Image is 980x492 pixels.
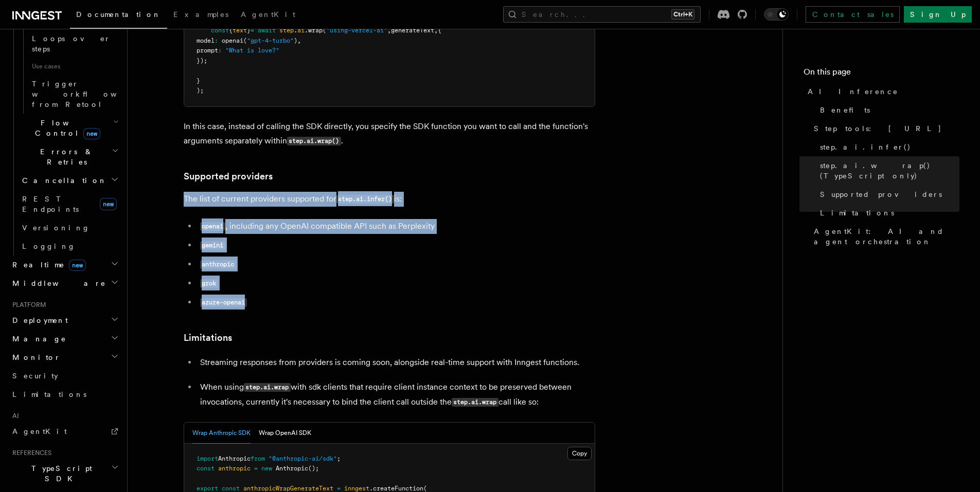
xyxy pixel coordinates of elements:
[287,137,341,145] code: step.ai.wrap()
[243,485,333,492] span: anthropicWrapGenerateText
[218,455,251,462] span: Anthropic
[247,27,251,34] span: }
[326,27,387,34] span: "using-vercel-ai"
[244,383,291,392] code: step.ai.wrap
[279,27,294,34] span: step
[438,27,441,34] span: {
[8,449,51,457] span: References
[820,189,942,199] span: Supported providers
[211,27,229,34] span: const
[18,142,121,171] button: Errors & Retries
[215,37,218,44] span: :
[8,459,121,488] button: TypeScript SDK
[452,398,498,407] code: step.ai.wrap
[305,27,323,34] span: .wrap
[261,465,272,472] span: new
[8,334,66,344] span: Manage
[294,27,297,34] span: .
[18,118,113,138] span: Flow Control
[820,105,870,115] span: Benefits
[76,10,161,19] span: Documentation
[259,423,311,444] button: Wrap OpenAI SDK
[810,222,959,251] a: AgentKit: AI and agent orchestration
[243,37,247,44] span: (
[8,256,121,274] button: Realtimenew
[12,372,58,380] span: Security
[814,123,942,134] span: Step tools: [URL]
[804,66,959,82] h4: On this page
[18,147,112,167] span: Errors & Retries
[184,331,232,345] a: Limitations
[8,463,111,484] span: TypeScript SDK
[241,10,295,19] span: AgentKit
[251,455,265,462] span: from
[8,352,61,362] span: Monitor
[22,195,79,213] span: REST Endpoints
[8,330,121,348] button: Manage
[222,37,243,44] span: openai
[308,465,319,472] span: ();
[814,226,959,247] span: AgentKit: AI and agent orchestration
[235,3,301,28] a: AgentKit
[8,278,106,288] span: Middleware
[8,385,121,404] a: Limitations
[100,198,117,210] span: new
[297,27,305,34] span: ai
[764,8,789,21] button: Toggle dark mode
[567,447,592,460] button: Copy
[8,348,121,367] button: Monitor
[18,171,121,190] button: Cancellation
[820,142,911,152] span: step.ai.infer()
[294,37,297,44] span: )
[369,485,423,492] span: .createFunction
[32,34,111,53] span: Loops over steps
[197,219,595,234] li: , including any OpenAI compatible API such as Perplexity
[258,27,276,34] span: await
[820,208,894,218] span: Limitations
[18,218,121,237] a: Versioning
[18,237,121,256] a: Logging
[8,311,121,330] button: Deployment
[8,315,68,325] span: Deployment
[197,485,218,492] span: export
[671,9,694,20] kbd: Ctrl+K
[344,485,369,492] span: inngest
[197,37,215,44] span: model
[904,6,972,23] a: Sign Up
[200,260,236,269] code: anthropic
[808,86,898,97] span: AI Inference
[337,455,341,462] span: ;
[83,128,100,139] span: new
[197,465,215,472] span: const
[810,119,959,138] a: Step tools: [URL]
[184,119,595,149] p: In this case, instead of calling the SDK directly, you specify the SDK function you want to call ...
[167,3,235,28] a: Examples
[70,3,167,29] a: Documentation
[8,260,86,270] span: Realtime
[387,27,391,34] span: ,
[173,10,228,19] span: Examples
[820,160,959,181] span: step.ai.wrap() (TypeScript only)
[233,27,247,34] span: text
[229,27,233,34] span: {
[816,138,959,156] a: step.ai.infer()
[200,279,218,288] code: grok
[12,390,86,398] span: Limitations
[816,185,959,204] a: Supported providers
[197,57,207,64] span: });
[12,427,67,435] span: AgentKit
[434,27,438,34] span: ,
[222,485,240,492] span: const
[806,6,900,23] a: Contact sales
[22,224,90,232] span: Versioning
[200,355,595,370] p: Streaming responses from providers is coming soon, alongside real-time support with Inngest funct...
[8,422,121,441] a: AgentKit
[8,412,19,420] span: AI
[8,274,121,293] button: Middleware
[200,241,225,250] code: gemini
[503,6,701,23] button: Search...Ctrl+K
[269,455,337,462] span: "@anthropic-ai/sdk"
[184,192,595,207] p: The list of current providers supported for is:
[816,204,959,222] a: Limitations
[816,101,959,119] a: Benefits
